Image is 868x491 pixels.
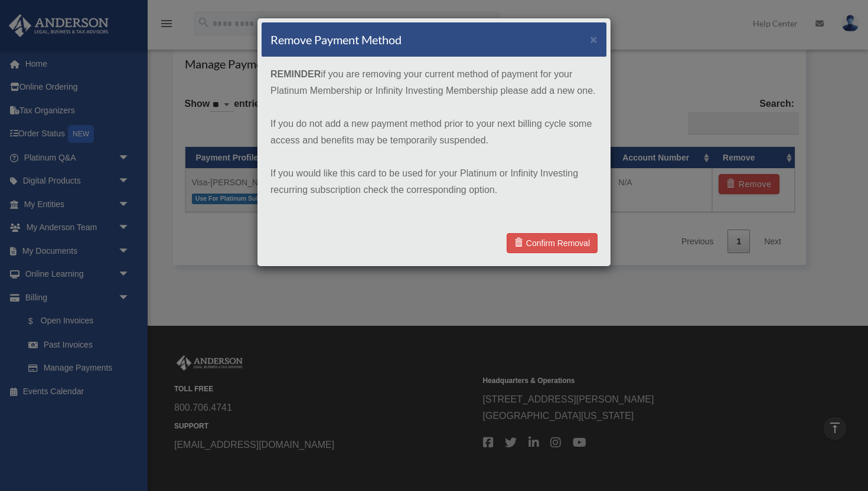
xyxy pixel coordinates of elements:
h4: Remove Payment Method [270,31,402,48]
strong: REMINDER [270,69,321,79]
button: × [590,33,598,45]
a: Confirm Removal [507,233,598,253]
p: If you would like this card to be used for your Platinum or Infinity Investing recurring subscrip... [270,165,598,198]
div: if you are removing your current method of payment for your Platinum Membership or Infinity Inves... [262,57,606,224]
p: If you do not add a new payment method prior to your next billing cycle some access and benefits ... [270,116,598,149]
